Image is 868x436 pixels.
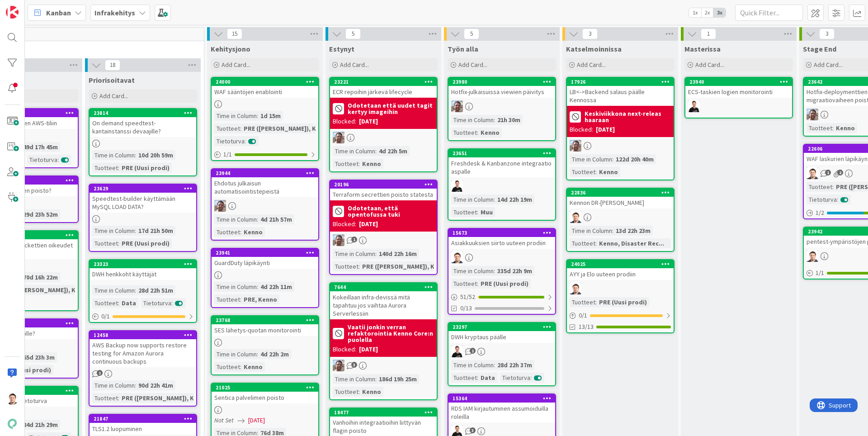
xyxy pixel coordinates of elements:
[94,185,196,192] div: 23629
[477,128,478,137] span: :
[567,78,674,86] div: 17926
[240,362,241,372] span: :
[241,227,265,237] div: Kenno
[567,86,674,106] div: LB<->Backend salaus päälle Kennossa
[685,100,792,112] div: JV
[90,185,196,213] div: 23629Speedtest-builder käyttämään MySQL LOAD DATA?
[494,194,495,204] span: :
[816,268,824,278] span: 1 / 1
[212,316,318,336] div: 23768SES lähetys-quotan monitorointi
[448,346,555,357] div: JV
[334,79,437,85] div: 23221
[613,154,656,164] div: 122d 20h 40m
[18,352,57,362] div: 265d 23h 3m
[94,261,196,267] div: 23323
[570,125,593,134] div: Blocked:
[495,266,534,276] div: 335d 22h 9m
[119,238,172,248] div: PRE (Uusi prodi)
[330,408,437,417] div: 18477
[216,170,318,176] div: 23944
[567,189,674,197] div: 22836
[330,132,437,143] div: ET
[577,61,606,69] span: Add Card...
[453,79,555,85] div: 23980
[212,177,318,197] div: Ehdotus julkaisun automatisointistepeistä
[582,28,598,39] span: 3
[118,298,119,308] span: :
[333,117,356,126] div: Blocked:
[570,297,595,307] div: Tuotteet
[333,360,344,371] img: ET
[212,78,318,86] div: 24000
[241,294,279,304] div: PRE, Kenno
[451,360,494,370] div: Time in Column
[345,28,361,39] span: 5
[571,190,674,196] div: 22836
[451,346,463,357] img: JV
[94,110,196,116] div: 23814
[141,298,171,308] div: Tietoturva
[567,211,674,223] div: TG
[214,227,240,237] div: Tuotteet
[216,79,318,85] div: 24000
[348,205,434,218] b: Odotetaan, että opentofussa tuki
[212,169,318,177] div: 23944
[579,322,594,332] span: 13/13
[585,110,671,123] b: Keskiviikkona next-releas haaraan
[90,331,196,367] div: 12458AWS Backup now supports restore testing for Amazon Aurora continuous backups
[448,394,555,403] div: 15364
[807,250,818,262] img: TG
[90,109,196,137] div: 23814On demand speedtest-kantainstanssi devaajille?
[448,229,555,237] div: 15673
[90,260,196,268] div: 23323
[701,8,713,17] span: 2x
[685,86,792,98] div: ECS-taskien logien monitorointi
[1,285,83,295] div: PRE ([PERSON_NAME]), K...
[105,60,120,71] span: 18
[240,227,241,237] span: :
[258,214,294,224] div: 4d 21h 57m
[212,200,318,212] div: ET
[212,316,318,324] div: 23768
[89,76,135,85] span: Priorisoitavat
[451,279,477,289] div: Tuotteet
[451,251,463,263] img: TG
[807,109,818,120] img: ET
[212,384,318,392] div: 21025
[477,207,478,217] span: :
[448,78,555,86] div: 23980
[223,150,232,159] span: 1 / 1
[333,234,344,246] img: ET
[90,268,196,280] div: DWH henkkoht käyttäjät
[567,268,674,280] div: AYY ja Elo uuteen prodiin
[451,128,477,137] div: Tuotteet
[214,294,240,304] div: Tuotteet
[825,170,831,175] span: 1
[19,1,41,12] span: Support
[6,392,19,405] img: TG
[212,149,318,160] div: 1/1
[377,249,419,259] div: 140d 22h 16m
[333,345,356,354] div: Blocked:
[567,260,674,268] div: 24025
[689,8,701,17] span: 1x
[451,100,463,112] img: ET
[99,92,128,100] span: Add Card...
[453,150,555,156] div: 23651
[359,261,360,271] span: :
[90,109,196,117] div: 23814
[837,194,838,204] span: :
[135,285,136,295] span: :
[171,298,173,308] span: :
[596,125,615,134] div: [DATE]
[570,226,612,236] div: Time in Column
[477,279,478,289] span: :
[330,283,437,319] div: 7644Kokeillaan infra-devissä mitä tapahtuu jos vaihtaa Aurora Serverlessiin
[330,291,437,319] div: Kokeillaan infra-devissä mitä tapahtuu jos vaihtaa Aurora Serverlessiin
[257,349,258,359] span: :
[470,348,476,354] span: 1
[240,123,241,133] span: :
[90,185,196,193] div: 23629
[448,229,555,249] div: 15673Asiakkuuksien siirto uuteen prodiin
[570,283,581,294] img: TG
